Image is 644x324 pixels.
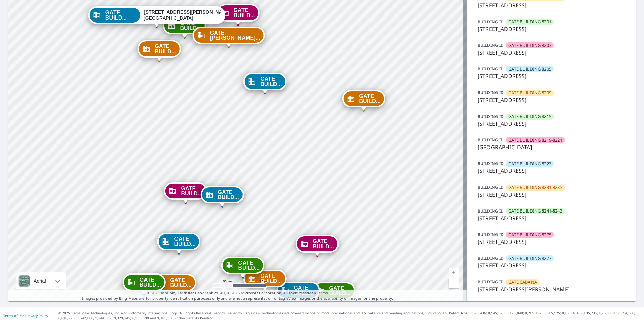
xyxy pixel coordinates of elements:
[3,313,24,318] a: Terms of Use
[26,313,48,318] a: Privacy Policy
[163,17,206,38] div: Dropped pin, building GATE BUILDING 5716, Commercial property, 5716 Caruth Haven Ln Dallas, TX 75206
[508,42,551,49] span: GATE BUILDING 8203
[478,285,625,293] p: [STREET_ADDRESS][PERSON_NAME]
[295,235,339,256] div: Dropped pin, building GATE BUILDING 8203, Commercial property, 8203 Southwestern Blvd Dallas, TX ...
[200,186,244,207] div: Dropped pin, building GATE BUILDING 8277, Commercial property, 8277 Southwestern Blvd Dallas, TX ...
[508,19,551,25] span: GATE BUILDING 8201
[88,6,225,27] div: Dropped pin, building GATE BUILDING 5710, Commercial property, 5704 Caruth Haven Ln Dallas, TX 75206
[508,184,562,191] span: GATE BUILDING 8231-8233
[478,42,504,48] p: BUILDING ID
[478,143,625,151] p: [GEOGRAPHIC_DATA]
[137,40,181,61] div: Dropped pin, building GATE BUILDING 5714, Commercial property, 5704 Caruth Haven Ln Dallas, TX 75206
[478,90,504,95] p: BUILDING ID
[478,161,504,166] p: BUILDING ID
[8,290,467,301] p: Images provided by Bing Maps are for property identification purposes only and are not a represen...
[478,1,625,9] p: [STREET_ADDRESS]
[3,314,48,318] p: |
[508,232,551,238] span: GATE BUILDING 8275
[449,268,459,278] a: Current Level 19, Zoom In
[105,10,137,20] span: GATE BUILD...
[277,282,320,302] div: Dropped pin, building GATE BUILDING 8205, Commercial property, 8205 Southwestern Blvd Dallas, TX ...
[478,255,504,261] p: BUILDING ID
[147,290,328,296] span: © 2025 TomTom, Earthstar Geographics SIO, © 2025 Microsoft Corporation, ©
[193,27,265,47] div: Dropped pin, building GATE CABANA, Commercial property, 5710 Caruth Haven Ln Dallas, TX 75206
[478,48,625,57] p: [STREET_ADDRESS]
[260,76,282,87] span: GATE BUILD...
[122,273,165,294] div: Dropped pin, building GATE BUILDING 8241-8243, Commercial property, 8241 Southwestern Blvd Dallas...
[313,239,334,249] span: GATE BUILD...
[238,260,259,270] span: GATE BUILD...
[478,19,504,25] p: BUILDING ID
[508,161,551,167] span: GATE BUILDING 8227
[508,255,551,262] span: GATE BUILDING 8277
[478,167,625,175] p: [STREET_ADDRESS]
[478,25,625,33] p: [STREET_ADDRESS]
[170,278,191,288] span: GATE BUILD...
[508,66,551,72] span: GATE BUILDING 8205
[144,9,231,15] strong: [STREET_ADDRESS][PERSON_NAME]
[181,186,202,196] span: GATE BUILD...
[478,232,504,237] p: BUILDING ID
[16,272,66,289] div: Aerial
[478,114,504,119] p: BUILDING ID
[508,208,562,214] span: GATE BUILDING 8241-8243
[478,72,625,80] p: [STREET_ADDRESS]
[221,257,264,278] div: Dropped pin, building GATE BUILDING 8215, Commercial property, 8215 Southwestern Blvd Dallas, TX ...
[144,9,221,21] div: [GEOGRAPHIC_DATA]
[139,277,161,287] span: GATE BUILD...
[359,94,380,104] span: GATE BUILD...
[508,137,562,143] span: GATE BUILDING 8219-8221
[508,90,551,96] span: GATE BUILDING 8209
[478,191,625,199] p: [STREET_ADDRESS]
[478,120,625,128] p: [STREET_ADDRESS]
[218,190,239,200] span: GATE BUILD...
[478,261,625,269] p: [STREET_ADDRESS]
[260,273,282,284] span: GATE BUILD...
[508,279,537,285] span: GATE CABANA
[153,274,196,295] div: Dropped pin, building GATE BUILDING 8231-8233, Commercial property, 8233 Southwestern Blvd Dallas...
[508,113,551,120] span: GATE BUILDING 8215
[155,44,176,54] span: GATE BUILD...
[478,214,625,222] p: [STREET_ADDRESS]
[317,290,328,295] a: Terms
[164,182,207,203] div: Dropped pin, building GATE BUILDING 8275, Commercial property, 8275 Southwestern Blvd Dallas, TX ...
[32,272,48,289] div: Aerial
[478,96,625,104] p: [STREET_ADDRESS]
[174,236,195,247] span: GATE BUILD...
[478,66,504,72] p: BUILDING ID
[342,90,385,111] div: Dropped pin, building GATE BUILDING 5764, Commercial property, 5760 Caruth Haven Ln Dallas, TX 75206
[478,137,504,143] p: BUILDING ID
[287,290,316,295] a: OpenStreetMap
[478,208,504,214] p: BUILDING ID
[157,233,200,254] div: Dropped pin, building GATE BUILDING 8227, Commercial property, 8227 Southwestern Blvd Dallas, TX ...
[233,8,255,18] span: GATE BUILD...
[478,184,504,190] p: BUILDING ID
[243,270,286,291] div: Dropped pin, building GATE BUILDING 8209, Commercial property, 8209 Southwestern Blvd Dallas, TX ...
[58,311,641,321] p: © 2025 Eagle View Technologies, Inc. and Pictometry International Corp. All Rights Reserved. Repo...
[329,286,350,296] span: GATE BUILD...
[478,238,625,246] p: [STREET_ADDRESS]
[216,4,259,25] div: Dropped pin, building GATE BUILDING 5732, Commercial property, 5739 Caruth Haven Ln Dallas, TX 75206
[243,73,286,94] div: Dropped pin, building GATE BUILDING 5738-5740, Commercial property, 5710 Caruth Haven Ln Dallas, ...
[478,279,504,285] p: BUILDING ID
[180,21,201,31] span: GATE BUILD...
[210,30,260,40] span: GATE [PERSON_NAME]...
[312,282,355,303] div: Dropped pin, building GATE BUILDING 8201, Commercial property, 8201 Southwestern Blvd Dallas, TX ...
[449,278,459,288] a: Current Level 19, Zoom Out
[294,285,315,295] span: GATE BUILD...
